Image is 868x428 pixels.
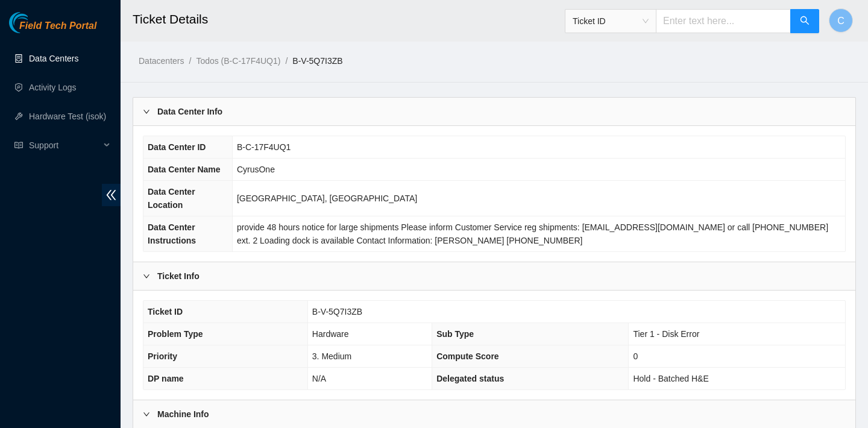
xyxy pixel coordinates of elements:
span: Compute Score [436,351,498,361]
span: C [837,13,844,28]
span: 0 [633,351,638,361]
span: Data Center Location [148,187,195,210]
img: Akamai Technologies [9,12,61,33]
span: Data Center Name [148,165,221,174]
b: Ticket Info [157,269,200,283]
span: Sub Type [436,329,474,339]
span: Data Center Instructions [148,222,196,245]
span: Problem Type [148,329,203,339]
a: Data Centers [29,54,78,63]
span: Ticket ID [148,307,183,316]
span: right [143,272,150,280]
span: B-V-5Q7I3ZB [312,307,362,316]
a: Hardware Test (isok) [29,112,106,121]
span: N/A [312,374,326,383]
span: Hold - Batched H&E [633,374,708,383]
span: read [14,141,23,149]
button: search [790,9,819,33]
span: Ticket ID [573,12,649,30]
span: [GEOGRAPHIC_DATA], [GEOGRAPHIC_DATA] [237,194,417,203]
b: Machine Info [157,408,209,421]
span: Tier 1 - Disk Error [633,329,699,339]
span: / [189,56,191,66]
span: B-C-17F4UQ1 [237,142,291,152]
span: Priority [148,351,177,361]
span: Delegated status [436,374,504,383]
span: Field Tech Portal [19,20,96,32]
a: Datacenters [139,56,184,66]
span: double-left [102,184,121,206]
div: Machine Info [133,400,855,428]
a: Todos (B-C-17F4UQ1) [196,56,280,66]
span: search [800,16,810,27]
a: Akamai TechnologiesField Tech Portal [9,22,96,37]
span: Support [29,133,100,157]
div: Data Center Info [133,98,855,125]
span: Data Center ID [148,142,206,152]
span: right [143,108,150,115]
a: Activity Logs [29,83,77,92]
div: Ticket Info [133,262,855,290]
span: CyrusOne [237,165,275,174]
b: Data Center Info [157,105,222,118]
span: 3. Medium [312,351,351,361]
span: DP name [148,374,184,383]
input: Enter text here... [656,9,791,33]
span: provide 48 hours notice for large shipments Please inform Customer Service reg shipments: [EMAIL_... [237,222,828,245]
a: B-V-5Q7I3ZB [292,56,342,66]
span: / [285,56,288,66]
button: C [829,8,853,33]
span: right [143,411,150,418]
span: Hardware [312,329,349,339]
